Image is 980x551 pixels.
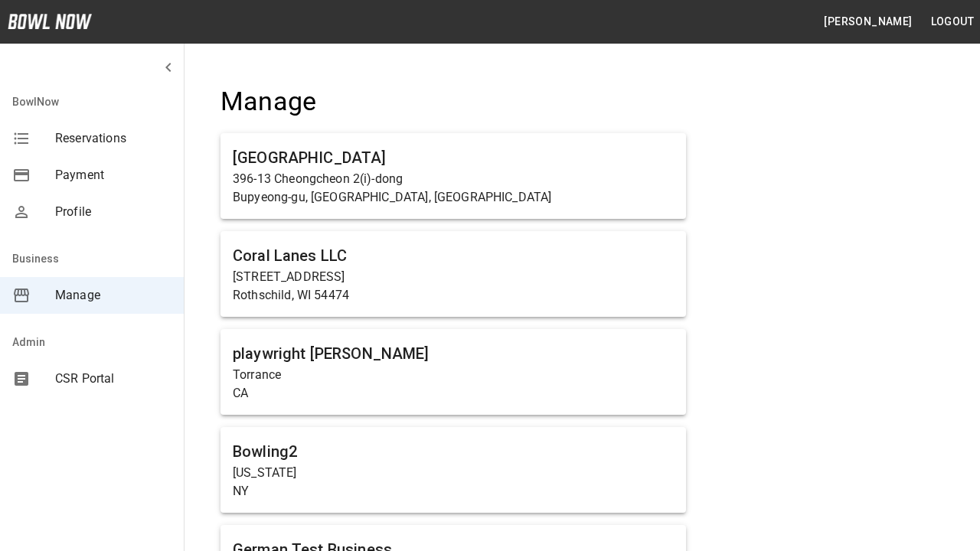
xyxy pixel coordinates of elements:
span: Manage [55,286,171,305]
h6: Coral Lanes LLC [233,243,674,268]
p: NY [233,482,674,500]
p: [US_STATE] [233,464,674,482]
p: [STREET_ADDRESS] [233,268,674,286]
button: Logout [925,8,980,36]
h6: Bowling2 [233,439,674,464]
span: CSR Portal [55,370,171,388]
span: Reservations [55,129,171,148]
p: CA [233,384,674,403]
p: 396-13 Cheongcheon 2(i)-dong [233,170,674,188]
img: logo [8,14,92,29]
p: Bupyeong-gu, [GEOGRAPHIC_DATA], [GEOGRAPHIC_DATA] [233,188,674,207]
h4: Manage [220,86,686,118]
p: Torrance [233,366,674,384]
h6: [GEOGRAPHIC_DATA] [233,145,674,170]
span: Payment [55,166,171,184]
h6: playwright [PERSON_NAME] [233,341,674,366]
p: Rothschild, WI 54474 [233,286,674,305]
button: [PERSON_NAME] [818,8,918,36]
span: Profile [55,203,171,221]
